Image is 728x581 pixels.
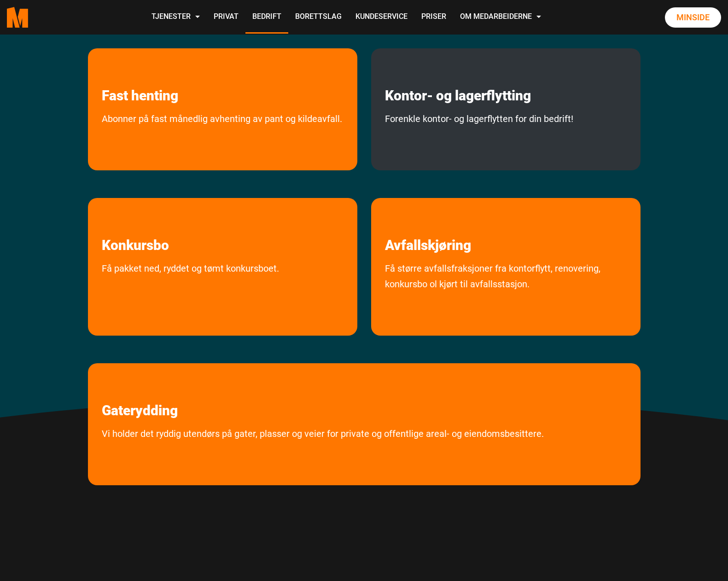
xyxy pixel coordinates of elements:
[453,1,548,34] a: Om Medarbeiderne
[145,1,207,34] a: Tjenester
[371,198,485,254] a: les mer om Avfallskjøring
[349,1,414,34] a: Kundeservice
[88,198,183,254] a: les mer om Konkursbo
[371,48,545,104] a: les mer om Kontor- og lagerflytting
[245,1,288,34] a: Bedrift
[288,1,349,34] a: Borettslag
[88,363,192,419] a: Gaterydding
[88,426,558,481] a: Vi holder det ryddig utendørs på gater, plasser og veier for private og offentlige areal- og eien...
[88,48,192,104] a: les mer om Fast henting
[88,111,356,166] a: Abonner på fast månedlig avhenting av pant og kildeavfall.
[414,1,453,34] a: Priser
[371,111,587,166] a: Forenkle kontor- og lagerflytten for din bedrift!
[371,261,641,331] a: Få større avfallsfraksjoner kjørt til deponi.
[88,261,293,315] a: Få pakket ned, ryddet og tømt konkursboet.
[665,7,721,28] a: Minside
[207,1,245,34] a: Privat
